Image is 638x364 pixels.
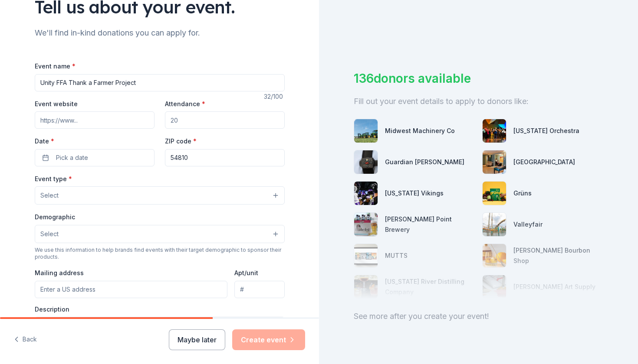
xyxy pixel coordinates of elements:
[385,188,444,198] div: [US_STATE] Vikings
[483,150,506,174] img: photo for The Edgewater Hotel
[165,137,197,146] label: ZIP code
[354,309,603,323] div: See more after you create your event!
[35,269,84,277] label: Mailing address
[35,175,72,183] label: Event type
[385,157,464,167] div: Guardian [PERSON_NAME]
[354,182,378,205] img: photo for Minnesota Vikings
[35,74,285,91] input: Spring Fundraiser
[513,157,575,167] div: [GEOGRAPHIC_DATA]
[513,126,579,136] div: [US_STATE] Orchestra
[35,247,285,260] div: We use this information to help brands find events with their target demographic to sponsor their...
[40,190,59,201] span: Select
[169,329,225,350] button: Maybe later
[35,281,228,298] input: Enter a US address
[35,100,78,108] label: Event website
[354,94,603,108] div: Fill out your event details to apply to donors like:
[35,305,69,314] label: Description
[513,188,532,198] div: Grüns
[165,100,205,108] label: Attendance
[234,269,258,277] label: Apt/unit
[165,149,285,166] input: 12345 (U.S. only)
[264,91,285,102] div: 32 /100
[35,149,155,166] button: Pick a date
[14,331,37,349] button: Back
[35,26,285,40] div: We'll find in-kind donations you can apply for.
[354,119,378,143] img: photo for Midwest Machinery Co
[354,150,378,174] img: photo for Guardian Angel Device
[165,111,285,129] input: 20
[35,111,155,129] input: https://www...
[35,225,285,243] button: Select
[354,69,603,88] div: 136 donors available
[35,186,285,205] button: Select
[385,126,455,136] div: Midwest Machinery Co
[234,281,284,298] input: #
[35,213,75,221] label: Demographic
[35,137,155,146] label: Date
[56,153,88,163] span: Pick a date
[483,182,506,205] img: photo for Grüns
[483,119,506,143] img: photo for Minnesota Orchestra
[35,62,76,71] label: Event name
[40,229,59,239] span: Select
